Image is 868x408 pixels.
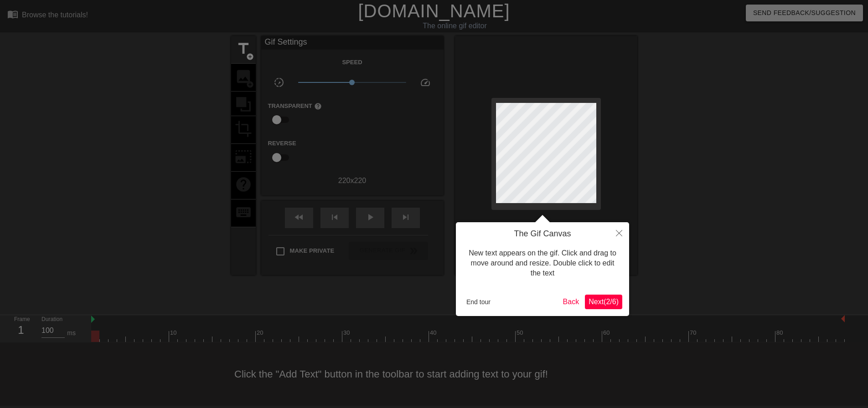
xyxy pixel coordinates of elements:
button: End tour [463,295,494,309]
button: Back [559,295,583,309]
div: New text appears on the gif. Click and drag to move around and resize. Double click to edit the text [463,239,622,288]
h4: The Gif Canvas [463,229,622,239]
button: Next [585,295,622,309]
button: Close [609,222,629,243]
span: Next ( 2 / 6 ) [589,298,619,306]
